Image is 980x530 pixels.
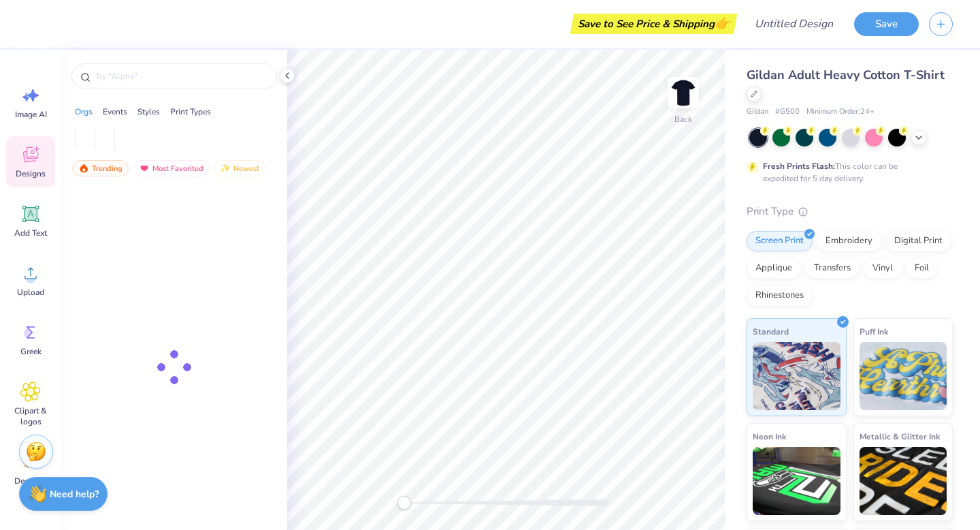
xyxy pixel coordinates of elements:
[72,160,129,176] div: Trending
[747,204,953,219] div: Print Type
[744,10,844,37] input: Untitled Design
[50,488,99,501] strong: Need help?
[860,324,888,339] span: Puff Ink
[805,258,860,279] div: Transfers
[397,496,411,510] div: Accessibility label
[860,447,947,515] img: Metallic & Glitter Ink
[854,12,919,36] button: Save
[17,287,44,298] span: Upload
[753,429,786,443] span: Neon Ink
[747,285,813,306] div: Rhinestones
[753,342,840,410] img: Standard
[139,163,150,173] img: most_fav.gif
[885,231,951,251] div: Digital Print
[715,15,730,31] span: 👉
[747,258,801,279] div: Applique
[170,106,211,118] div: Print Types
[20,346,42,357] span: Greek
[747,67,945,83] span: Gildan Adult Heavy Cotton T-Shirt
[8,405,53,427] span: Clipart & logos
[16,168,46,179] span: Designs
[220,163,231,173] img: newest.gif
[103,106,127,118] div: Events
[133,160,210,176] div: Most Favorited
[775,106,800,118] span: # G500
[763,160,930,185] div: This color can be expedited for 5 day delivery.
[806,106,875,118] span: Minimum Order: 24 +
[94,69,268,83] input: Try "Alpha"
[864,258,902,279] div: Vinyl
[860,342,947,410] img: Puff Ink
[574,14,734,34] div: Save to See Price & Shipping
[763,161,835,172] strong: Fresh Prints Flash:
[670,79,697,106] img: Back
[15,109,47,120] span: Image AI
[747,106,768,118] span: Gildan
[78,163,89,173] img: trending.gif
[214,160,265,176] div: Newest
[747,231,813,251] div: Screen Print
[753,324,789,339] span: Standard
[860,429,940,443] span: Metallic & Glitter Ink
[137,106,160,118] div: Styles
[14,228,47,238] span: Add Text
[14,476,47,486] span: Decorate
[906,258,938,279] div: Foil
[817,231,881,251] div: Embroidery
[753,447,840,515] img: Neon Ink
[75,106,93,118] div: Orgs
[674,113,692,125] div: Back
